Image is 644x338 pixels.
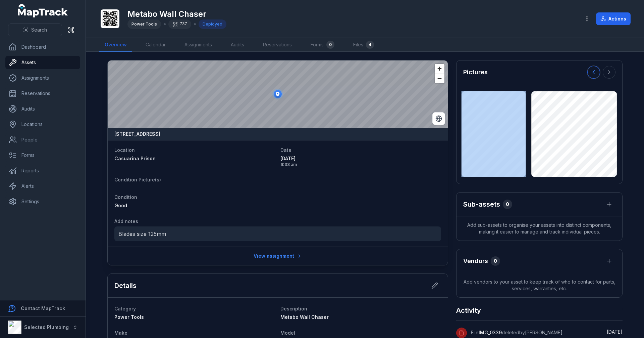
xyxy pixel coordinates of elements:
a: Forms [5,149,80,162]
div: 4 [366,41,374,49]
a: Forms0 [305,38,340,52]
span: Date [280,147,291,153]
span: Add sub-assets to organise your assets into distinct components, making it easier to manage and t... [457,216,622,241]
p: Blades size 125mm [118,229,437,239]
span: Good [114,203,127,208]
time: 8/21/2025, 6:33:44 AM [280,155,441,167]
strong: Contact MapTrack [21,305,65,311]
span: Search [31,27,47,33]
span: Casuarina Prison [114,156,156,161]
span: File deleted by [PERSON_NAME] [471,330,562,335]
span: Power Tools [114,314,144,320]
div: 0 [503,200,512,209]
a: Casuarina Prison [114,155,275,162]
a: Dashboard [5,40,80,54]
span: IMG_0339 [479,330,502,335]
button: Search [8,24,62,36]
a: Audits [225,38,250,52]
a: View assignment [249,250,307,262]
h3: Vendors [463,256,488,266]
strong: [STREET_ADDRESS] [114,131,160,137]
button: Zoom out [435,74,444,83]
div: Deployed [199,19,226,29]
div: 0 [326,41,334,49]
span: Add vendors to your asset to keep track of who to contact for parts, services, warranties, etc. [457,273,622,297]
a: Overview [99,38,132,52]
a: Locations [5,118,80,131]
span: Location [114,147,135,153]
div: 737 [168,19,191,29]
button: Switch to Satellite View [432,112,445,125]
h2: Activity [456,306,481,315]
time: 8/22/2025, 10:09:27 AM [607,329,623,335]
a: MapTrack [18,4,68,17]
a: Assignments [179,38,217,52]
span: Condition Picture(s) [114,177,161,182]
a: Assignments [5,71,80,85]
span: Add notes [114,218,138,224]
span: Power Tools [131,22,157,27]
a: Reservations [258,38,297,52]
span: Make [114,330,127,336]
a: Files4 [348,38,379,52]
span: Model [280,330,295,336]
a: Settings [5,195,80,208]
span: [DATE] [280,155,441,162]
button: Actions [596,12,631,25]
span: 6:33 am [280,162,441,167]
a: Calendar [140,38,171,52]
h2: Details [114,281,137,290]
span: Condition [114,194,137,200]
h1: Metabo Wall Chaser [127,9,226,19]
h3: Pictures [463,68,488,77]
canvas: Map [108,60,448,128]
a: Assets [5,56,80,69]
span: Description [280,306,307,311]
a: Audits [5,102,80,116]
div: 0 [491,256,500,266]
a: Reports [5,164,80,177]
span: [DATE] [607,329,623,335]
a: Reservations [5,87,80,100]
button: Zoom in [435,64,444,74]
span: Category [114,306,136,311]
h2: Sub-assets [463,200,500,209]
span: Metabo Wall Chaser [280,314,329,320]
strong: Selected Plumbing [24,324,69,330]
a: Alerts [5,179,80,193]
a: People [5,133,80,146]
